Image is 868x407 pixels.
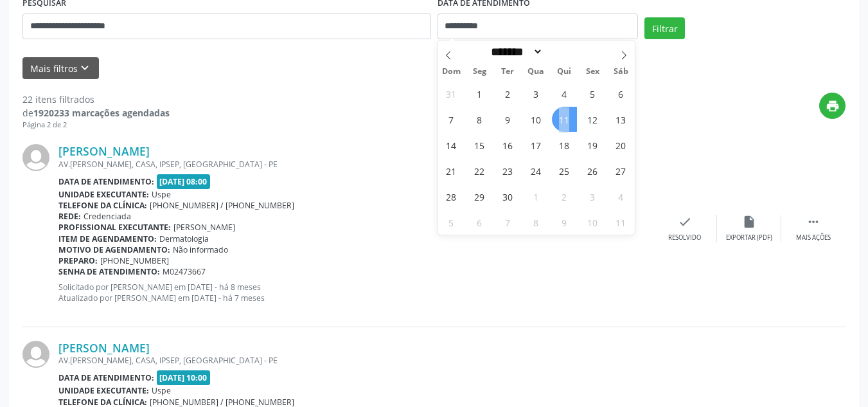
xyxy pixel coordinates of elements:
[806,215,820,229] i: 
[58,200,147,211] b: Telefone da clínica:
[467,107,492,132] span: Setembro 8, 2025
[495,158,520,183] span: Setembro 23, 2025
[58,211,81,222] b: Rede:
[580,158,605,183] span: Setembro 26, 2025
[495,107,520,132] span: Setembro 9, 2025
[58,159,653,170] div: AV.[PERSON_NAME], CASA, IPSEP, [GEOGRAPHIC_DATA] - PE
[493,68,522,76] span: Ter
[58,233,157,244] b: Item de agendamento:
[524,132,549,158] span: Setembro 17, 2025
[58,222,171,233] b: Profissional executante:
[580,210,605,235] span: Outubro 10, 2025
[524,81,549,106] span: Setembro 3, 2025
[552,81,577,106] span: Setembro 4, 2025
[608,107,633,132] span: Setembro 13, 2025
[467,210,492,235] span: Outubro 6, 2025
[22,144,49,171] img: img
[495,210,520,235] span: Outubro 7, 2025
[608,81,633,106] span: Setembro 6, 2025
[152,189,171,200] span: Uspe
[439,81,464,106] span: Agosto 31, 2025
[726,233,772,242] div: Exportar (PDF)
[644,17,685,39] button: Filtrar
[524,184,549,209] span: Outubro 1, 2025
[58,341,150,355] a: [PERSON_NAME]
[22,57,99,80] button: Mais filtroskeyboard_arrow_down
[524,210,549,235] span: Outubro 8, 2025
[465,68,493,76] span: Seg
[439,107,464,132] span: Setembro 7, 2025
[58,266,160,277] b: Senha de atendimento:
[58,144,150,158] a: [PERSON_NAME]
[550,68,578,76] span: Qui
[552,132,577,158] span: Setembro 18, 2025
[159,233,209,244] span: Dermatologia
[580,132,605,158] span: Setembro 19, 2025
[524,158,549,183] span: Setembro 24, 2025
[522,68,550,76] span: Qua
[487,45,544,59] select: Month
[173,222,235,233] span: [PERSON_NAME]
[58,385,149,396] b: Unidade executante:
[543,45,585,59] input: Year
[578,68,607,76] span: Sex
[678,215,692,229] i: check
[173,244,228,255] span: Não informado
[552,184,577,209] span: Outubro 2, 2025
[826,99,840,113] i: print
[84,211,131,222] span: Credenciada
[580,107,605,132] span: Setembro 12, 2025
[58,176,154,187] b: Data de atendimento:
[552,210,577,235] span: Outubro 9, 2025
[439,132,464,158] span: Setembro 14, 2025
[552,107,577,132] span: Setembro 11, 2025
[439,184,464,209] span: Setembro 28, 2025
[495,81,520,106] span: Setembro 2, 2025
[467,81,492,106] span: Setembro 1, 2025
[33,107,170,119] strong: 1920233 marcações agendadas
[163,266,206,277] span: M02473667
[580,81,605,106] span: Setembro 5, 2025
[438,68,466,76] span: Dom
[22,120,170,131] div: Página 2 de 2
[608,158,633,183] span: Setembro 27, 2025
[608,132,633,158] span: Setembro 20, 2025
[58,372,154,383] b: Data de atendimento:
[100,255,169,266] span: [PHONE_NUMBER]
[157,174,211,189] span: [DATE] 08:00
[58,189,149,200] b: Unidade executante:
[22,341,49,368] img: img
[152,385,171,396] span: Uspe
[58,244,170,255] b: Motivo de agendamento:
[668,233,701,242] div: Resolvido
[58,255,98,266] b: Preparo:
[439,210,464,235] span: Outubro 5, 2025
[22,93,170,106] div: 22 itens filtrados
[78,61,92,75] i: keyboard_arrow_down
[552,158,577,183] span: Setembro 25, 2025
[467,184,492,209] span: Setembro 29, 2025
[796,233,831,242] div: Mais ações
[819,93,846,119] button: print
[150,200,294,211] span: [PHONE_NUMBER] / [PHONE_NUMBER]
[580,184,605,209] span: Outubro 3, 2025
[467,132,492,158] span: Setembro 15, 2025
[608,210,633,235] span: Outubro 11, 2025
[439,158,464,183] span: Setembro 21, 2025
[524,107,549,132] span: Setembro 10, 2025
[607,68,635,76] span: Sáb
[58,282,653,303] p: Solicitado por [PERSON_NAME] em [DATE] - há 8 meses Atualizado por [PERSON_NAME] em [DATE] - há 7...
[495,132,520,158] span: Setembro 16, 2025
[467,158,492,183] span: Setembro 22, 2025
[22,106,170,120] div: de
[495,184,520,209] span: Setembro 30, 2025
[58,355,653,366] div: AV.[PERSON_NAME], CASA, IPSEP, [GEOGRAPHIC_DATA] - PE
[157,370,211,385] span: [DATE] 10:00
[742,215,756,229] i: insert_drive_file
[608,184,633,209] span: Outubro 4, 2025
